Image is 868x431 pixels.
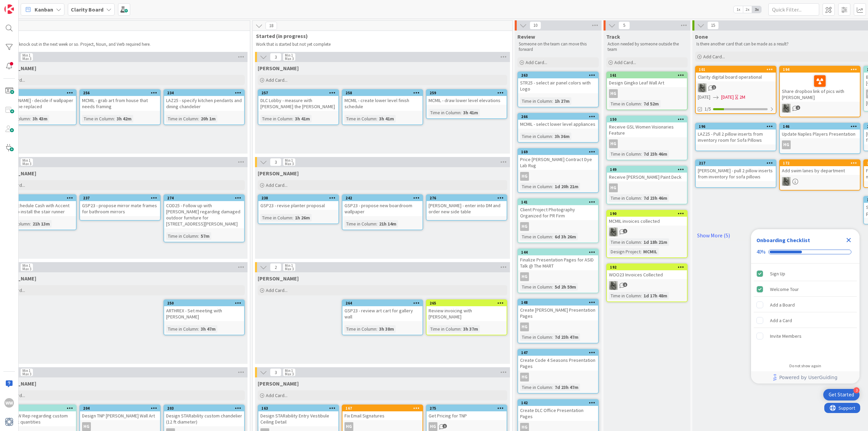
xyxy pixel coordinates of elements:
[696,73,776,81] div: Clarity digital board operational
[521,73,598,78] div: 263
[342,90,422,96] div: 258
[520,333,552,341] div: Time in Column
[521,300,598,305] div: 148
[699,67,776,72] div: 101
[167,91,244,95] div: 234
[780,66,860,102] div: 194Share dropbox link of pics with [PERSON_NAME]
[518,255,598,270] div: Finalize Presentation Pages for ASID Talk @ The MART
[342,306,422,321] div: GSP23 - review art cart for gallery wall
[518,205,598,220] div: Client Project Photography Organized for PR Firm
[258,96,338,111] div: DLC Lobby - measure with [PERSON_NAME] the [PERSON_NAME]
[518,114,598,120] div: 266
[609,194,641,202] div: Time in Column
[780,123,860,138] div: 146Update Naples Players Presentation
[258,195,338,210] div: 238GSP23 - revise planter proposal
[258,194,339,224] a: 238GSP23 - revise planter proposalTime in Column:1h 26m
[780,66,860,73] div: 194
[751,263,860,359] div: Checklist items
[641,150,642,158] span: :
[641,238,642,246] span: :
[427,300,507,321] div: 265Review invoicing with [PERSON_NAME]
[552,233,553,240] span: :
[461,109,480,116] div: 3h 41m
[164,90,244,111] div: 234LAZ25 - specify kitchen pendants and dining chandelier
[770,332,802,340] div: Invite Members
[606,210,688,258] a: 190MCMIL invoices collectedPATime in Column:1d 18h 21mDesign Project:MCMIL
[696,160,776,166] div: 217
[266,287,288,293] span: Add Card...
[526,59,547,65] span: Add Card...
[552,333,553,341] span: :
[783,161,860,165] div: 172
[518,199,598,205] div: 141
[164,195,244,228] div: 274COD25 - Follow up with [PERSON_NAME] regarding damaged outdoor furniture for [STREET_ADDRESS][...
[780,104,860,113] div: PA
[642,100,660,107] div: 7d 52m
[521,114,598,119] div: 266
[429,109,460,116] div: Time in Column
[258,195,338,201] div: 238
[607,72,687,87] div: 161Design Gingko Leaf Wall Art
[377,325,396,333] div: 3h 38m
[518,222,598,231] div: HG
[754,297,857,312] div: Add a Board is incomplete.
[293,115,312,122] div: 3h 41m
[517,299,599,344] a: 148Create [PERSON_NAME] Presentation PagesHGTime in Column:7d 23h 47m
[342,195,422,216] div: 242GSP23 - propose new boardroom wallpaper
[430,301,507,306] div: 265
[427,90,507,105] div: 259MCMIL - draw lower level elevations
[780,166,860,175] div: Add swim lanes by department
[521,250,598,255] div: 144
[642,292,669,299] div: 1d 17h 48m
[199,325,217,333] div: 3h 47m
[780,160,860,175] div: 172Add swim lanes by department
[427,195,507,201] div: 276
[521,150,598,154] div: 169
[721,94,734,101] span: [DATE]
[641,292,642,299] span: :
[344,325,376,333] div: Time in Column
[518,350,598,371] div: 147Create Code 4 Seasons Presentation Pages
[376,220,377,228] span: :
[699,161,776,165] div: 217
[696,83,776,92] div: PA
[609,248,640,255] div: Design Project
[607,116,687,137] div: 150Receive GSL Women Visionaries Feature
[520,322,529,331] div: HG
[756,249,766,255] div: 40%
[164,300,244,306] div: 250
[292,115,293,122] span: :
[4,4,14,14] img: Visit kanbanzone.com
[520,97,552,105] div: Time in Column
[426,299,507,335] a: 265Review invoicing with [PERSON_NAME]Time in Column:3h 37m
[610,167,687,172] div: 149
[520,233,552,240] div: Time in Column
[430,196,507,200] div: 276
[518,306,598,320] div: Create [PERSON_NAME] Presentation Pages
[518,249,598,270] div: 144Finalize Presentation Pages for ASID Talk @ The MART
[698,83,707,92] img: PA
[427,90,507,96] div: 259
[31,220,52,228] div: 21h 13m
[756,236,810,244] div: Onboarding Checklist
[83,91,160,95] div: 256
[80,90,160,111] div: 256MCMIL - grab art from house that needs framing
[377,220,398,228] div: 21h 14m
[607,166,687,173] div: 149
[607,211,687,226] div: 190MCMIL invoices collected
[607,228,687,236] div: PA
[789,363,821,369] div: Do not show again
[782,104,791,113] img: PA
[82,115,114,122] div: Time in Column
[166,115,198,122] div: Time in Column
[695,123,776,151] a: 196LAZ25 - Pull 2 pillow inserts from inventory room for Sofa Pillows
[164,96,244,111] div: LAZ25 - specify kitchen pendants and dining chandelier
[344,220,376,228] div: Time in Column
[607,89,687,98] div: HG
[79,194,161,221] a: 237GSP23 - propose mirror mate frames for bathroom mirrors
[783,124,860,129] div: 146
[427,201,507,216] div: [PERSON_NAME] - enter into DM and order new side table
[518,350,598,356] div: 147
[614,59,636,65] span: Add Card...
[607,281,687,290] div: PA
